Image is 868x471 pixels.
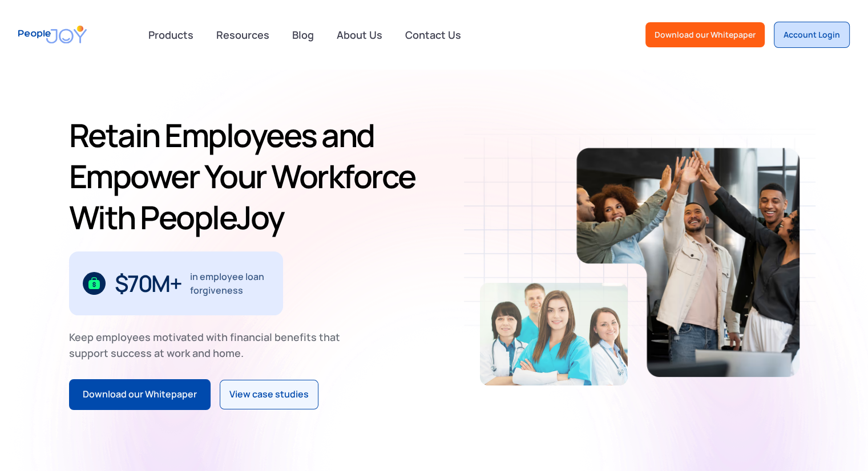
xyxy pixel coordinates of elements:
div: Products [142,23,200,46]
a: About Us [330,22,389,47]
a: Contact Us [398,22,468,47]
div: View case studies [229,387,309,402]
a: Download our Whitepaper [645,22,765,47]
a: Resources [209,22,276,47]
h1: Retain Employees and Empower Your Workforce With PeopleJoy [69,115,430,238]
div: 1 / 3 [69,251,283,315]
div: Keep employees motivated with financial benefits that support success at work and home. [69,329,350,361]
a: Account Login [774,22,850,48]
div: Download our Whitepaper [83,387,197,402]
img: Retain-Employees-PeopleJoy [576,148,800,377]
div: Account Login [784,29,840,40]
a: Download our Whitepaper [69,379,211,410]
a: home [18,18,87,51]
img: Retain-Employees-PeopleJoy [480,283,628,385]
div: $70M+ [115,274,181,293]
a: View case studies [220,380,318,409]
div: in employee loan forgiveness [190,270,269,297]
div: Download our Whitepaper [655,29,756,40]
a: Blog [285,22,321,47]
